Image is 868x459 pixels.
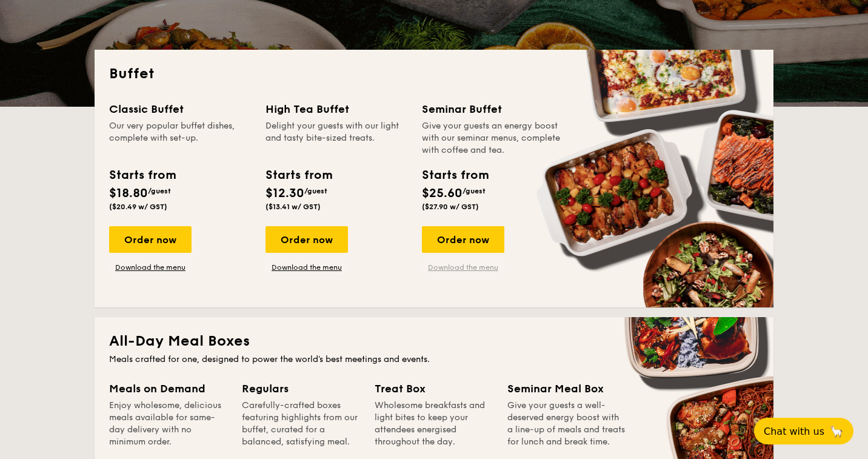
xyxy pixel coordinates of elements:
[422,203,479,211] span: ($27.90 w/ GST)
[265,101,407,118] div: High Tea Buffet
[109,226,192,253] div: Order now
[422,186,462,201] span: $25.60
[109,380,227,397] div: Meals on Demand
[109,186,148,201] span: $18.80
[375,380,493,397] div: Treat Box
[422,120,564,156] div: Give your guests an energy boost with our seminar menus, complete with coffee and tea.
[109,120,251,156] div: Our very popular buffet dishes, complete with set-up.
[109,263,192,272] a: Download the menu
[422,101,564,118] div: Seminar Buffet
[242,380,360,397] div: Regulars
[109,166,175,184] div: Starts from
[829,424,844,438] span: 🦙
[109,332,759,351] h2: All-Day Meal Boxes
[507,380,626,397] div: Seminar Meal Box
[265,263,348,272] a: Download the menu
[507,400,626,448] div: Give your guests a well-deserved energy boost with a line-up of meals and treats for lunch and br...
[422,263,504,272] a: Download the menu
[109,203,167,211] span: ($20.49 w/ GST)
[422,166,488,184] div: Starts from
[265,166,332,184] div: Starts from
[754,418,853,444] button: Chat with us🦙
[109,400,227,448] div: Enjoy wholesome, delicious meals available for same-day delivery with no minimum order.
[265,120,407,156] div: Delight your guests with our light and tasty bite-sized treats.
[109,101,251,118] div: Classic Buffet
[265,226,348,253] div: Order now
[764,426,824,437] span: Chat with us
[265,203,321,211] span: ($13.41 w/ GST)
[304,187,327,195] span: /guest
[148,187,171,195] span: /guest
[422,226,504,253] div: Order now
[462,187,486,195] span: /guest
[109,64,759,84] h2: Buffet
[265,186,304,201] span: $12.30
[375,400,493,448] div: Wholesome breakfasts and light bites to keep your attendees energised throughout the day.
[242,400,360,448] div: Carefully-crafted boxes featuring highlights from our buffet, curated for a balanced, satisfying ...
[109,353,759,366] div: Meals crafted for one, designed to power the world's best meetings and events.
